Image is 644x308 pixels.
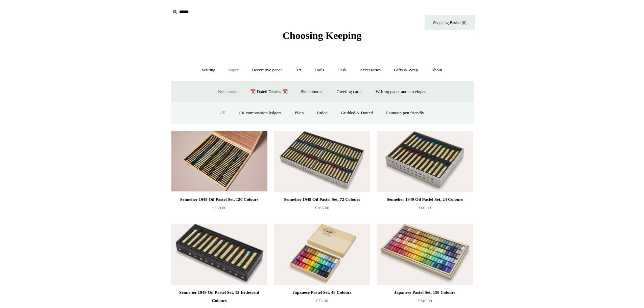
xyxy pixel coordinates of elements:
a: Writing [196,61,221,79]
span: £330.00 [212,205,226,210]
a: Sennelier 1949 Oil Pastel Set, 24 Colours Sennelier 1949 Oil Pastel Set, 24 Colours [377,131,473,192]
a: 📆 Dated Diaries 📆 [244,83,293,101]
a: Gridded & Dotted [335,104,379,122]
img: Sennelier 1949 Oil Pastel Set, 120 Colours [171,131,267,192]
span: £75.00 [316,298,328,303]
a: Paper [222,61,245,79]
div: Sennelier 1949 Oil Pastel Set, 72 Colours [276,195,368,204]
div: Sennelier 1949 Oil Pastel Set, 120 Colours [173,195,266,204]
a: Notebooks [212,83,243,101]
a: Sennelier 1949 Oil Pastel Set, 72 Colours £165.00 [274,195,370,223]
a: Choosing Keeping [282,35,361,40]
img: Sennelier 1949 Oil Pastel Set, 72 Colours [274,131,370,192]
a: Writing paper and envelopes [369,83,432,101]
a: Desk [331,61,353,79]
a: Sennelier 1949 Oil Pastel Set, 12 Iridescent Colours Sennelier 1949 Oil Pastel Set, 12 Iridescent... [171,224,267,285]
a: Japanese Pastel Set, 48 Colours Japanese Pastel Set, 48 Colours [274,224,370,285]
span: £240.00 [418,298,432,303]
img: Japanese Pastel Set, 150 Colours [377,224,473,285]
a: Sketchbooks [295,83,329,101]
a: Shopping Basket (0) [425,15,475,30]
a: All [214,104,232,122]
a: Plain [289,104,310,122]
a: Fountain pen friendly [380,104,430,122]
a: Japanese Pastel Set, 150 Colours Japanese Pastel Set, 150 Colours [377,224,473,285]
a: CK composition ledgers [233,104,287,122]
a: Ruled [311,104,334,122]
a: Tools [308,61,330,79]
a: Sennelier 1949 Oil Pastel Set, 120 Colours £330.00 [171,195,267,223]
a: About [425,61,448,79]
div: Sennelier 1949 Oil Pastel Set, 12 Iridescent Colours [173,288,266,305]
div: Japanese Pastel Set, 48 Colours [276,288,368,297]
a: Art [289,61,307,79]
a: Accessories [354,61,387,79]
a: Gifts & Wrap [388,61,424,79]
div: Sennelier 1949 Oil Pastel Set, 24 Colours [378,195,471,204]
a: Sennelier 1949 Oil Pastel Set, 72 Colours Sennelier 1949 Oil Pastel Set, 72 Colours [274,131,370,192]
div: Japanese Pastel Set, 150 Colours [378,288,471,297]
a: Decorative paper [246,61,288,79]
span: £165.00 [315,205,329,210]
a: Sennelier 1949 Oil Pastel Set, 24 Colours £60.00 [377,195,473,223]
img: Sennelier 1949 Oil Pastel Set, 24 Colours [377,131,473,192]
a: Greeting cards [331,83,368,101]
a: Sennelier 1949 Oil Pastel Set, 120 Colours Sennelier 1949 Oil Pastel Set, 120 Colours [171,131,267,192]
img: Sennelier 1949 Oil Pastel Set, 12 Iridescent Colours [171,224,267,285]
span: Choosing Keeping [282,30,361,41]
img: Japanese Pastel Set, 48 Colours [274,224,370,285]
span: £60.00 [419,205,431,210]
